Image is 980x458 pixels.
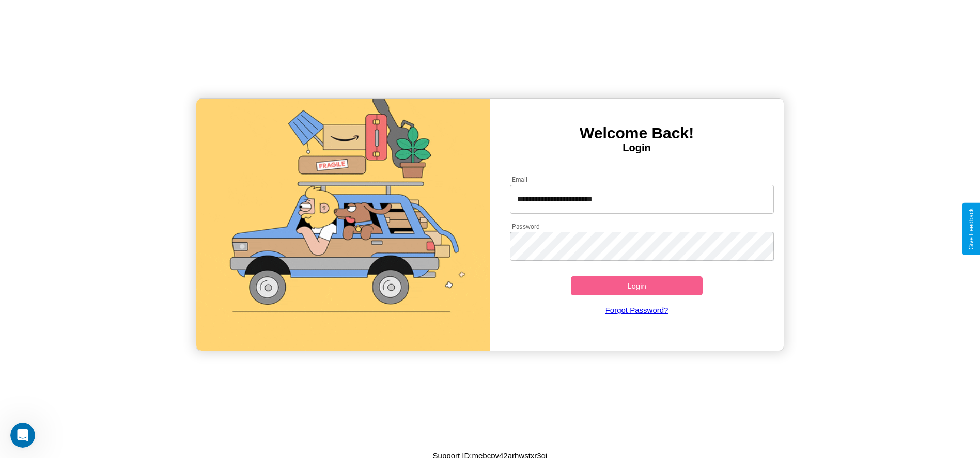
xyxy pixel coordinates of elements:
[512,175,528,184] label: Email
[571,276,703,295] button: Login
[490,124,784,142] h3: Welcome Back!
[512,222,539,231] label: Password
[196,99,490,351] img: gif
[505,295,769,325] a: Forgot Password?
[968,208,975,250] div: Give Feedback
[10,423,35,448] iframe: Intercom live chat
[490,142,784,154] h4: Login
